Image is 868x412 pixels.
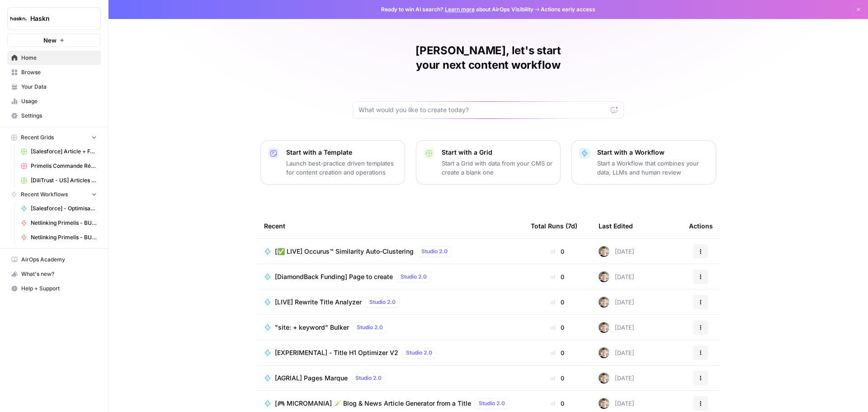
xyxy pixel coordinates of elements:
[21,68,97,76] span: Browse
[7,33,101,47] button: New
[31,162,97,170] span: Primelis Commande Rédaction Netlinking (2).csv
[286,148,397,157] p: Start with a Template
[17,159,101,173] a: Primelis Commande Rédaction Netlinking (2).csv
[406,349,432,357] span: Studio 2.0
[369,298,396,306] span: Studio 2.0
[31,219,97,227] span: Netlinking Primelis - BU US - [GEOGRAPHIC_DATA]
[7,7,101,30] button: Workspace: Haskn
[541,5,595,14] span: Actions early access
[359,105,607,114] input: What would you like to create today?
[571,140,716,185] button: Start with a WorkflowStart a Workflow that combines your data, LLMs and human review
[599,322,609,333] img: 5szy29vhbbb2jvrzb4fwf88ktdwm
[275,399,471,408] span: [🎮 MICROMANIA] 🪄 Blog & News Article Generator from a Title
[599,271,634,282] div: [DATE]
[599,398,609,409] img: 5szy29vhbbb2jvrzb4fwf88ktdwm
[531,323,584,332] div: 0
[597,159,708,177] p: Start a Workflow that combines your data, LLMs and human review
[599,246,609,257] img: 5szy29vhbbb2jvrzb4fwf88ktdwm
[31,176,97,185] span: [DiliTrust - US] Articles de blog 700-1000 mots Grid
[599,271,609,282] img: 5szy29vhbbb2jvrzb4fwf88ktdwm
[30,14,85,23] span: Haskn
[21,112,97,120] span: Settings
[421,247,448,256] span: Studio 2.0
[531,247,584,256] div: 0
[599,373,609,384] img: 5szy29vhbbb2jvrzb4fwf88ktdwm
[689,213,713,238] div: Actions
[21,83,97,91] span: Your Data
[599,347,634,358] div: [DATE]
[17,144,101,159] a: [Salesforce] Article + FAQ + Posts RS
[275,348,398,357] span: [EXPERIMENTAL] - Title H1 Optimizer V2
[275,298,362,307] span: [LIVE] Rewrite Title Analyzer
[7,51,101,65] a: Home
[10,10,27,27] img: Haskn Logo
[599,297,609,308] img: 5szy29vhbbb2jvrzb4fwf88ktdwm
[442,148,553,157] p: Start with a Grid
[479,399,505,407] span: Studio 2.0
[8,267,100,281] div: What's new?
[275,272,393,281] span: [DiamondBack Funding] Page to create
[445,6,475,13] a: Learn more
[381,5,533,14] span: Ready to win AI search? about AirOps Visibility
[355,374,382,382] span: Studio 2.0
[21,190,68,199] span: Recent Workflows
[599,322,634,333] div: [DATE]
[599,297,634,308] div: [DATE]
[286,159,397,177] p: Launch best-practice driven templates for content creation and operations
[531,213,577,238] div: Total Runs (7d)
[17,230,101,245] a: Netlinking Primelis - BU US
[17,173,101,188] a: [DiliTrust - US] Articles de blog 700-1000 mots Grid
[264,398,516,409] a: [🎮 MICROMANIA] 🪄 Blog & News Article Generator from a TitleStudio 2.0
[531,272,584,281] div: 0
[264,347,516,358] a: [EXPERIMENTAL] - Title H1 Optimizer V2Studio 2.0
[264,213,516,238] div: Recent
[31,147,97,156] span: [Salesforce] Article + FAQ + Posts RS
[7,267,101,281] button: What's new?
[31,233,97,242] span: Netlinking Primelis - BU US
[599,373,634,384] div: [DATE]
[264,297,516,308] a: [LIVE] Rewrite Title AnalyzerStudio 2.0
[7,252,101,267] a: AirOps Academy
[7,188,101,201] button: Recent Workflows
[416,140,561,185] button: Start with a GridStart a Grid with data from your CMS or create a blank one
[7,131,101,144] button: Recent Grids
[599,398,634,409] div: [DATE]
[401,273,427,281] span: Studio 2.0
[43,36,57,45] span: New
[21,97,97,105] span: Usage
[21,133,54,142] span: Recent Grids
[357,323,383,331] span: Studio 2.0
[264,246,516,257] a: [✅ LIVE] Occurus™ Similarity Auto-ClusteringStudio 2.0
[442,159,553,177] p: Start a Grid with data from your CMS or create a blank one
[531,348,584,357] div: 0
[275,374,348,383] span: [AGRIAL] Pages Marque
[353,43,624,72] h1: [PERSON_NAME], let's start your next content workflow
[21,284,97,293] span: Help + Support
[599,213,633,238] div: Last Edited
[7,65,101,80] a: Browse
[531,399,584,408] div: 0
[7,80,101,94] a: Your Data
[17,216,101,230] a: Netlinking Primelis - BU US - [GEOGRAPHIC_DATA]
[275,247,414,256] span: [✅ LIVE] Occurus™ Similarity Auto-Clustering
[275,323,349,332] span: "site: + keyword" Bulker
[531,374,584,383] div: 0
[599,347,609,358] img: 5szy29vhbbb2jvrzb4fwf88ktdwm
[531,298,584,307] div: 0
[21,256,97,264] span: AirOps Academy
[7,94,101,109] a: Usage
[7,281,101,296] button: Help + Support
[260,140,405,185] button: Start with a TemplateLaunch best-practice driven templates for content creation and operations
[31,204,97,213] span: [Salesforce] - Optimisation occurences
[21,54,97,62] span: Home
[17,201,101,216] a: [Salesforce] - Optimisation occurences
[264,271,516,282] a: [DiamondBack Funding] Page to createStudio 2.0
[597,148,708,157] p: Start with a Workflow
[264,322,516,333] a: "site: + keyword" BulkerStudio 2.0
[264,373,516,384] a: [AGRIAL] Pages MarqueStudio 2.0
[599,246,634,257] div: [DATE]
[7,109,101,123] a: Settings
